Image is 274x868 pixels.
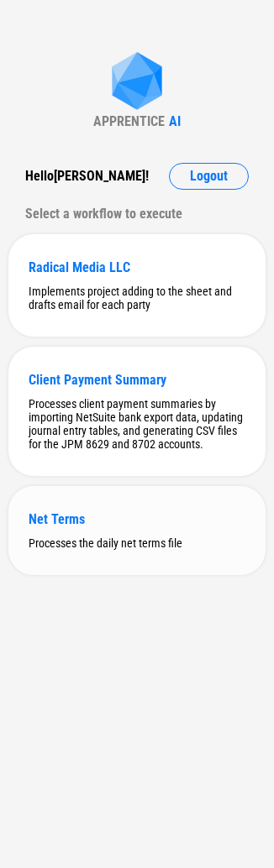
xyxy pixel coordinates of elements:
button: Logout [169,163,249,190]
div: Select a workflow to execute [25,201,249,227]
div: Radical Media LLC [29,259,245,275]
img: Apprentice AI [103,52,171,113]
div: APPRENTICE [93,113,165,129]
div: AI [169,113,181,129]
div: Processes client payment summaries by importing NetSuite bank export data, updating journal entry... [29,397,245,451]
span: Logout [190,170,228,183]
div: Hello [PERSON_NAME] ! [25,163,149,190]
div: Implements project adding to the sheet and drafts email for each party [29,285,245,311]
div: Net Terms [29,511,245,527]
div: Client Payment Summary [29,372,245,388]
div: Processes the daily net terms file [29,536,245,550]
